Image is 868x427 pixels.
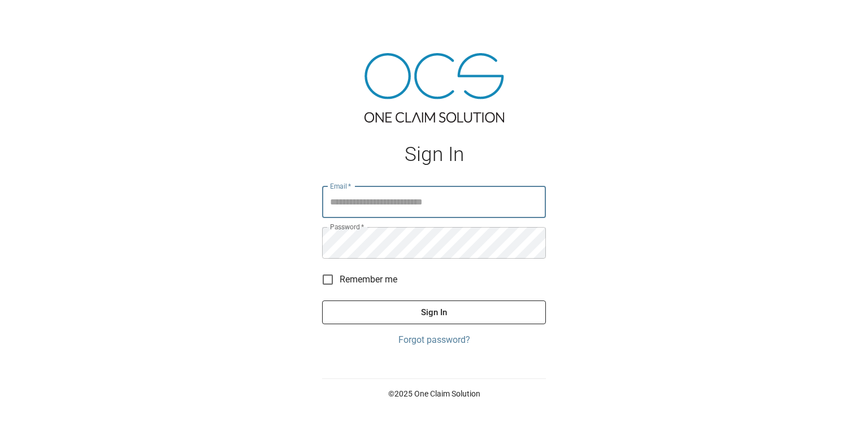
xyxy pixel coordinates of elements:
span: Remember me [340,273,397,286]
img: ocs-logo-tra.png [364,53,504,123]
label: Password [330,222,364,232]
a: Forgot password? [322,333,546,347]
p: © 2025 One Claim Solution [322,388,546,399]
img: ocs-logo-white-transparent.png [14,7,59,29]
h1: Sign In [322,143,546,166]
label: Email [330,181,351,191]
button: Sign In [322,300,546,324]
